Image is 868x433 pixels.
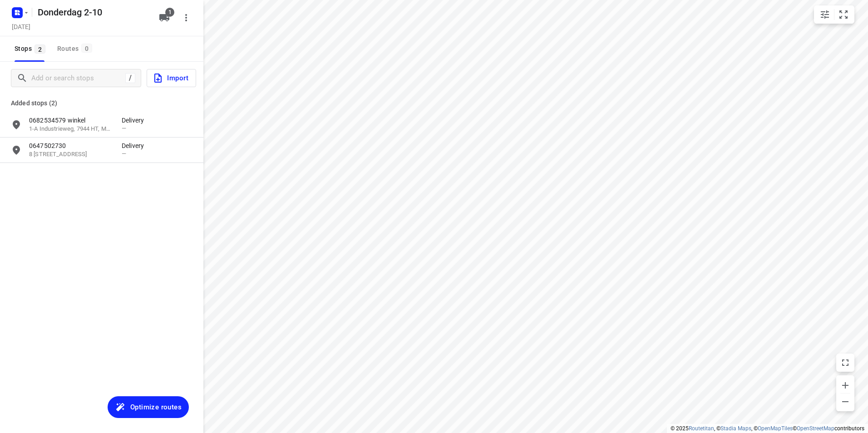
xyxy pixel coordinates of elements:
[834,5,853,24] button: Fit zoom
[11,98,192,108] p: Added stops (2)
[108,396,189,418] button: Optimize routes
[81,44,92,53] span: 0
[816,5,834,24] button: Map settings
[31,71,125,85] input: Add or search stops
[141,69,196,87] a: Import
[29,116,113,125] p: 0682534579 winkel
[29,125,113,133] p: 1-A Industrieweg, 7944 HT, Meppel, [GEOGRAPHIC_DATA]
[130,401,182,413] span: Optimize routes
[15,43,48,54] span: Stops
[35,44,45,54] span: 2
[29,150,113,159] p: 8 Ooievaarstraat, 9203 BP, Drachten, NL
[57,43,95,54] div: Routes
[177,9,195,27] button: More
[155,9,173,27] button: 1
[29,141,113,150] p: 0647502730
[122,150,126,157] span: —
[165,8,174,17] span: 1
[8,21,34,32] h5: Project date
[125,73,135,83] div: /
[689,425,714,432] a: Routetitan
[147,69,196,87] button: Import
[671,425,864,432] li: © 2025 , © , © © contributors
[720,425,751,432] a: Stadia Maps
[814,5,854,24] div: small contained button group
[797,425,834,432] a: OpenStreetMap
[122,116,149,125] p: Delivery
[153,72,188,84] span: Import
[122,141,149,150] p: Delivery
[34,5,152,20] h5: Rename
[122,125,126,132] span: —
[758,425,793,432] a: OpenMapTiles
